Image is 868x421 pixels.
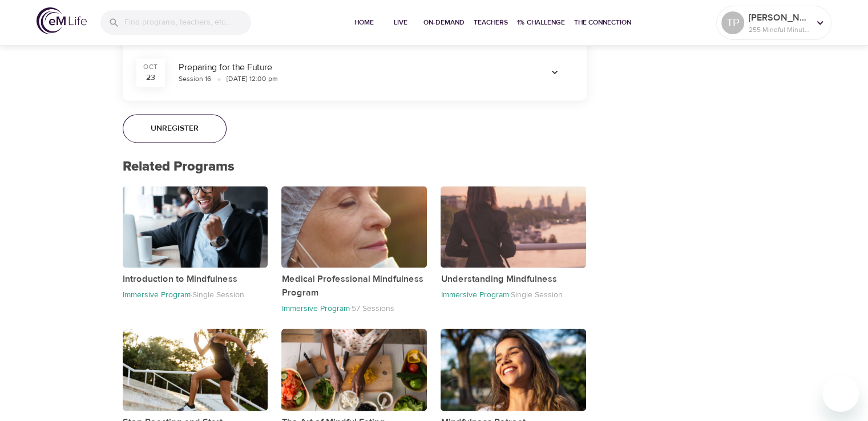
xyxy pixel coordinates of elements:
[124,10,251,35] input: Find programs, teachers, etc...
[387,17,414,29] span: Live
[574,17,631,29] span: The Connection
[517,17,565,29] span: 1% Challenge
[350,17,378,29] span: Home
[123,156,587,177] p: Related Programs
[123,272,268,286] p: Introduction to Mindfulness
[822,375,859,412] iframe: Button to launch messaging window
[510,290,562,300] p: Single Session
[281,272,427,299] p: Medical Professional Mindfulness Program
[179,61,523,74] div: Preparing for the Future
[441,272,586,286] p: Understanding Mindfulness
[123,290,192,300] p: Immersive Program ·
[281,303,351,314] p: Immersive Program ·
[441,290,510,300] p: Immersive Program ·
[227,74,278,84] div: [DATE] 12:00 pm
[749,25,809,35] p: 255 Mindful Minutes
[721,11,744,34] div: TP
[192,290,244,300] p: Single Session
[146,72,155,83] div: 23
[179,74,212,84] div: Session 16
[351,303,394,314] p: 57 Sessions
[474,17,508,29] span: Teachers
[123,114,227,143] button: Unregister
[143,62,158,72] div: Oct
[423,17,465,29] span: On-Demand
[37,7,87,34] img: logo
[151,122,199,136] span: Unregister
[749,11,809,25] p: [PERSON_NAME]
